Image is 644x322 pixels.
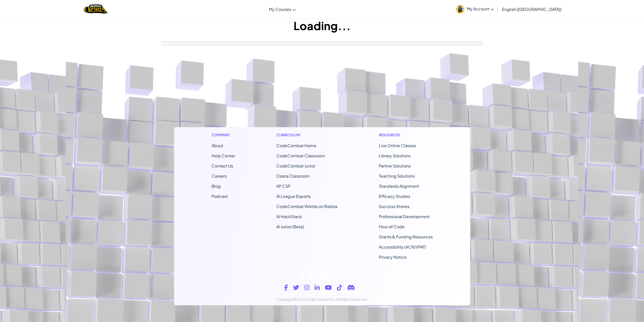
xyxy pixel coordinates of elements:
[379,183,419,189] a: Standards Alignment
[500,2,564,16] a: English ([GEOGRAPHIC_DATA])
[379,254,407,260] a: Privacy Notice
[276,224,304,229] a: AI Junior (Beta)
[379,143,416,148] a: Live Online Classes
[453,1,496,17] a: My Account
[379,214,430,219] a: Professional Development
[379,132,433,138] h1: Resources
[212,194,228,199] a: Podcast
[276,183,290,189] a: AP CSP
[276,132,338,138] h1: Curriculum
[212,163,233,168] span: Contact Us
[379,153,410,158] a: Library Solutions
[456,5,464,13] img: avatar
[276,297,293,301] span: Copyright
[276,204,338,209] a: CodeCombat Worlds on Roblox
[276,163,315,168] a: CodeCombat Junior
[84,4,107,14] a: Ozaria by CodeCombat logo
[212,183,221,189] a: Blog
[379,173,415,179] a: Teaching Solutions
[269,7,291,12] span: My Courses
[379,204,409,209] a: Success Stories
[212,173,227,179] a: Careers
[276,173,310,179] a: Ozaria Classroom
[212,153,235,158] a: Help Center
[84,4,107,14] img: Home
[379,224,405,229] a: Hour of Code
[379,194,410,199] a: Efficacy Studies
[467,6,494,11] span: My Account
[212,143,223,148] a: About
[212,132,235,138] h1: Company
[276,194,311,199] a: AI League Esports
[293,297,336,301] span: ©2024 CodeCombat Inc.
[266,2,298,16] a: My Courses
[276,214,302,219] a: AI HackStack
[379,244,426,250] a: Accessibility (ACR/VPAT)
[300,269,339,279] img: Ozaria logo
[379,163,411,168] a: Partner Solutions
[276,143,316,148] span: CodeCombat Home
[336,297,368,301] span: All Rights Reserved.
[276,153,325,158] a: CodeCombat Classroom
[502,7,562,12] span: English ([GEOGRAPHIC_DATA])
[379,234,433,239] a: Grants & Funding Resources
